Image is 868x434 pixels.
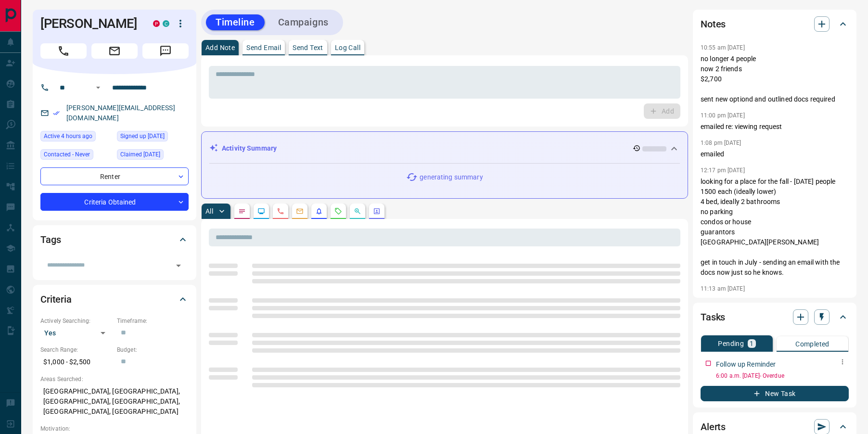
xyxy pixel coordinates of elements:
[315,207,323,215] svg: Listing Alerts
[750,340,753,347] p: 1
[335,44,360,51] p: Log Call
[40,317,112,325] p: Actively Searching:
[142,43,189,59] span: Message
[40,16,139,31] h1: [PERSON_NAME]
[40,131,112,144] div: Mon Aug 18 2025
[40,345,112,354] p: Search Range:
[701,285,745,292] p: 11:13 am [DATE]
[40,43,87,59] span: Call
[117,317,189,325] p: Timeframe:
[40,375,189,383] p: Areas Searched:
[716,359,776,370] p: Follow up Reminder
[701,140,741,146] p: 1:08 pm [DATE]
[716,371,849,380] p: 6:00 a.m. [DATE] - Overdue
[420,172,483,182] p: generating summary
[66,104,175,122] a: [PERSON_NAME][EMAIL_ADDRESS][DOMAIN_NAME]
[701,177,849,278] p: looking for a place for the fall - [DATE] people 1500 each (ideally lower) 4 bed, ideally 2 bathr...
[293,44,323,51] p: Send Text
[701,309,725,325] h2: Tasks
[163,20,169,27] div: condos.ca
[40,354,112,370] p: $1,000 - $2,500
[246,44,281,51] p: Send Email
[334,207,342,215] svg: Requests
[91,43,138,59] span: Email
[222,143,277,153] p: Activity Summary
[701,54,849,104] p: no longer 4 people now 2 friends $2,700 sent new optiond and outlined docs required
[205,208,213,215] p: All
[40,288,189,311] div: Criteria
[296,207,304,215] svg: Emails
[120,131,165,141] span: Signed up [DATE]
[117,345,189,354] p: Budget:
[354,207,361,215] svg: Opportunities
[40,232,61,247] h2: Tags
[701,122,849,132] p: emailed re: viewing request
[40,383,189,420] p: [GEOGRAPHIC_DATA], [GEOGRAPHIC_DATA], [GEOGRAPHIC_DATA], [GEOGRAPHIC_DATA], [GEOGRAPHIC_DATA], [G...
[701,44,745,51] p: 10:55 am [DATE]
[701,16,726,32] h2: Notes
[701,386,849,401] button: New Task
[40,193,189,211] div: Criteria Obtained
[238,207,246,215] svg: Notes
[701,167,745,174] p: 12:17 pm [DATE]
[701,13,849,36] div: Notes
[277,207,284,215] svg: Calls
[205,44,235,51] p: Add Note
[44,150,90,159] span: Contacted - Never
[701,306,849,329] div: Tasks
[209,140,680,157] div: Activity Summary
[40,424,189,433] p: Motivation:
[153,20,160,27] div: property.ca
[40,167,189,185] div: Renter
[40,292,72,307] h2: Criteria
[40,325,112,341] div: Yes
[172,259,185,272] button: Open
[701,112,745,119] p: 11:00 pm [DATE]
[120,150,160,159] span: Claimed [DATE]
[718,340,744,347] p: Pending
[795,341,830,347] p: Completed
[701,149,849,159] p: emailed
[373,207,381,215] svg: Agent Actions
[44,131,92,141] span: Active 4 hours ago
[268,14,338,30] button: Campaigns
[53,110,60,116] svg: Email Verified
[206,14,265,30] button: Timeline
[92,82,104,93] button: Open
[257,207,265,215] svg: Lead Browsing Activity
[117,149,189,163] div: Mon Sep 30 2024
[40,228,189,251] div: Tags
[117,131,189,144] div: Tue Jul 09 2024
